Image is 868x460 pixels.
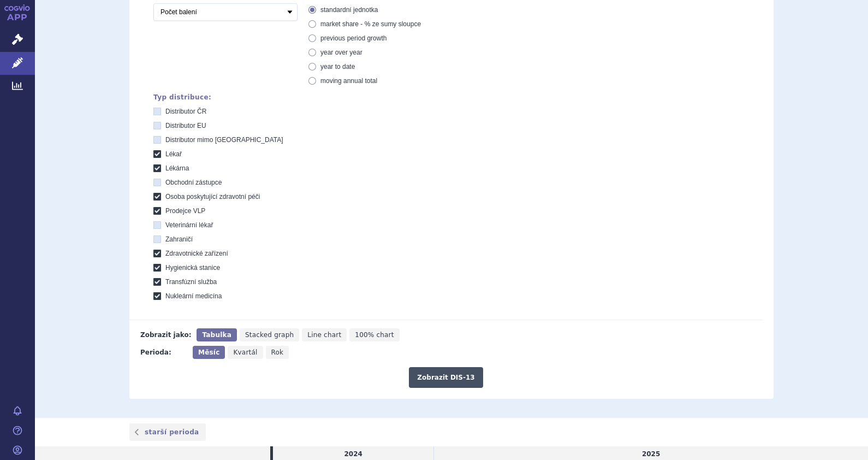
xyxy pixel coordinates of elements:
span: Zdravotnické zařízení [165,250,228,257]
span: Line chart [307,331,341,339]
span: moving annual total [320,77,377,85]
span: Stacked graph [245,331,294,339]
span: 100% chart [355,331,394,339]
a: starší perioda [129,423,206,441]
span: Tabulka [202,331,231,339]
span: Lékař [165,150,182,158]
span: Kvartál [233,349,257,356]
div: Zobrazit jako: [140,328,191,341]
span: Měsíc [198,349,219,356]
span: Rok [271,349,284,356]
span: Distributor ČR [165,108,206,115]
button: Zobrazit DIS-13 [409,367,483,388]
span: Hygienická stanice [165,264,220,272]
span: Nukleární medicína [165,292,222,300]
span: Distributor mimo [GEOGRAPHIC_DATA] [165,136,283,144]
span: year to date [320,63,355,70]
span: Distributor EU [165,122,206,129]
span: Transfúzní služba [165,278,217,286]
span: standardní jednotka [320,6,378,14]
span: Obchodní zástupce [165,179,222,186]
span: market share - % ze sumy sloupce [320,20,421,28]
span: Veterinární lékař [165,221,213,229]
div: Perioda: [140,346,187,359]
div: Typ distribuce: [153,93,763,101]
span: year over year [320,49,362,56]
span: Osoba poskytující zdravotní péči [165,193,260,200]
span: Lékárna [165,164,189,172]
span: Zahraničí [165,235,193,243]
span: previous period growth [320,34,387,42]
span: Prodejce VLP [165,207,205,215]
